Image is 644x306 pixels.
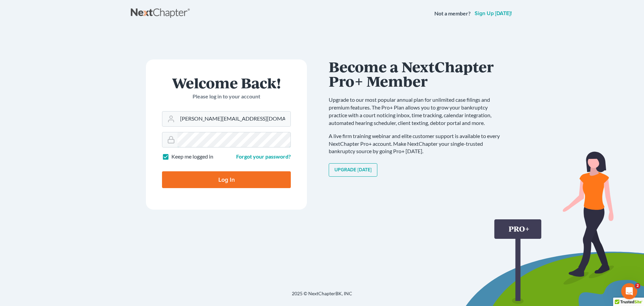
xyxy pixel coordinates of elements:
[162,76,291,90] h1: Welcome Back!
[329,132,506,156] p: A live firm training webinar and elite customer support is available to every NextChapter Pro+ ac...
[329,96,506,127] p: Upgrade to our most popular annual plan for unlimited case filings and premium features. The Pro+...
[162,93,291,100] p: Please log in to your account
[162,171,291,188] input: Log In
[177,112,290,126] input: Email Address
[635,283,640,289] span: 2
[473,11,513,16] a: Sign up [DATE]!
[329,59,506,88] h1: Become a NextChapter Pro+ Member
[329,163,377,177] a: Upgrade [DATE]
[171,153,213,161] label: Keep me logged in
[434,10,471,17] strong: Not a member?
[236,153,291,160] a: Forgot your password?
[621,283,637,299] iframe: Intercom live chat
[131,290,513,302] div: 2025 © NextChapterBK, INC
